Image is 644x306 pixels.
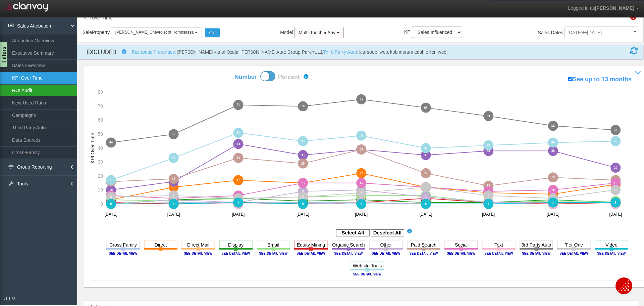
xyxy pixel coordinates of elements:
[568,77,573,81] input: See up to 13 months
[361,201,363,204] text: 1
[615,166,618,169] text: 26
[552,149,555,152] text: 38
[109,180,113,183] text: 16
[488,201,490,204] text: 1
[98,187,103,192] text: 10
[615,188,618,192] text: 10
[302,162,305,165] text: 29
[552,175,555,179] text: 19
[238,193,239,197] text: 6
[487,143,491,147] text: 42
[412,27,462,38] select: KPI
[237,142,240,145] text: 43
[105,212,117,217] text: [DATE]
[299,30,335,35] span: Multi-Touch ♦ Any
[568,5,595,11] span: Logged in as
[426,201,427,204] text: 1
[404,27,462,38] label: KPI
[551,30,563,35] span: Dates
[488,189,490,193] text: 9
[303,189,304,193] text: 9
[83,30,92,35] span: Sale
[110,198,112,202] text: 3
[615,128,618,132] text: 53
[361,198,363,202] text: 3
[175,49,322,55] span: : [[PERSON_NAME] Kia of Ocala, [PERSON_NAME] Auto Group-Parent, ...]
[294,27,344,38] button: Multi-Touch ♦ Any
[237,131,240,134] text: 51
[615,182,618,186] text: 14
[615,181,618,185] text: 15
[360,147,364,151] text: 39
[98,103,103,109] text: 70
[100,201,103,207] text: 0
[238,196,239,200] text: 4
[173,196,175,200] text: 4
[173,202,175,206] text: 0
[553,192,555,196] text: 7
[538,30,550,35] span: Sales
[109,178,113,182] text: 17
[109,188,113,192] text: 10
[360,188,364,192] text: 10
[98,173,103,178] text: 20
[111,27,202,38] button: [PERSON_NAME] Chevrolet of Homosassa
[356,212,368,217] text: [DATE]
[237,178,240,182] text: 17
[487,114,491,118] text: 63
[205,28,220,37] button: Go
[361,202,363,206] text: 0
[323,49,357,55] a: Third Party Auto
[483,212,495,217] text: [DATE]
[172,177,175,180] text: 18
[616,199,618,203] text: 2
[616,202,618,206] text: 0
[487,149,491,152] text: 38
[420,212,433,217] text: [DATE]
[360,181,364,185] text: 15
[172,185,175,189] text: 12
[568,75,632,84] label: See up to 13 months
[425,171,428,175] text: 22
[425,105,428,109] text: 69
[552,188,555,192] text: 10
[87,48,118,55] strong: EXCLUDED:
[615,139,618,143] text: 45
[361,193,363,197] text: 6
[238,202,239,206] text: 0
[552,140,555,144] text: 44
[360,97,364,101] text: 75
[425,153,428,157] text: 35
[488,202,490,206] text: 0
[172,132,175,136] text: 50
[110,202,112,206] text: 0
[297,212,310,217] text: [DATE]
[425,146,428,150] text: 40
[610,212,623,217] text: [DATE]
[303,202,304,206] text: 0
[360,171,364,175] text: 22
[633,68,643,78] i: Show / Hide Performance Chart
[98,159,103,165] text: 30
[132,49,582,55] h2: ,
[361,191,363,194] text: 8
[115,30,194,35] span: [PERSON_NAME] Chevrolet of Homosassa
[426,195,427,199] text: 5
[302,181,305,185] text: 15
[98,131,103,137] text: 50
[172,156,175,160] text: 33
[302,139,305,143] text: 45
[553,196,555,200] text: 4
[553,201,555,204] text: 1
[132,49,175,55] a: Response Properties
[98,145,103,150] text: 40
[426,196,427,200] text: 4
[98,89,103,95] text: 80
[615,178,618,182] text: 17
[595,5,634,11] span: [PERSON_NAME]
[110,195,112,199] text: 5
[488,193,490,197] text: 6
[173,193,175,197] text: 6
[172,180,175,183] text: 16
[357,49,447,55] span: : [carsoup_web, kbb instant cash offer_web]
